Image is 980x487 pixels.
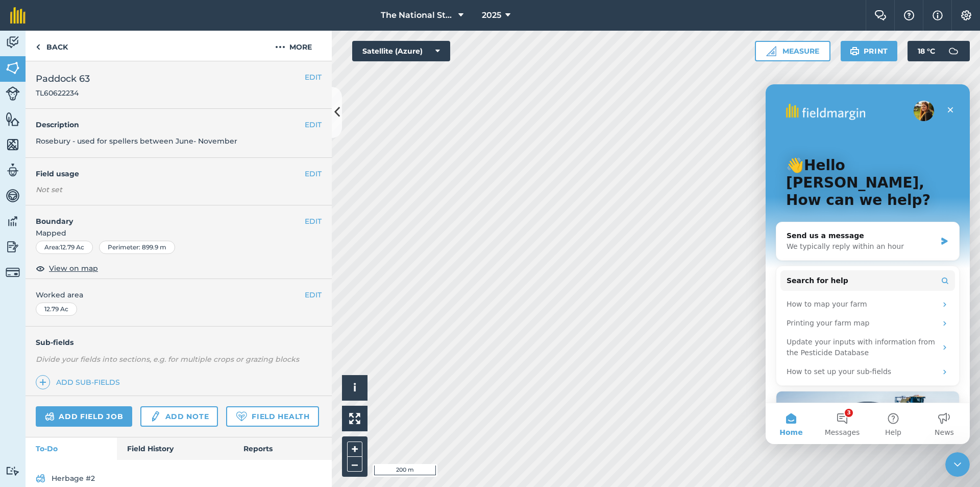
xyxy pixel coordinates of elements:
[176,16,194,35] div: Close
[6,35,20,50] img: svg+xml;base64,PD94bWwgdmVyc2lvbj0iMS4wIiBlbmNvZGluZz0idXRmLTgiPz4KPCEtLSBHZW5lcmF0b3I6IEFkb2JlIE...
[305,72,322,83] button: EDIT
[169,344,188,352] span: News
[36,136,237,146] span: Rosebury - used for spellers between June- November
[908,41,970,61] button: 18 °C
[943,41,964,61] img: svg+xml;base64,PD94bWwgdmVyc2lvbj0iMS4wIiBlbmNvZGluZz0idXRmLTgiPz4KPCEtLSBHZW5lcmF0b3I6IEFkb2JlIE...
[766,46,776,56] img: Ruler icon
[26,437,117,460] a: To-Do
[10,307,194,436] div: Introducing Pesticide Check
[36,262,45,274] img: svg+xml;base64,PHN2ZyB4bWxucz0iaHR0cDovL3d3dy53My5vcmcvMjAwMC9zdmciIHdpZHRoPSIxOCIgaGVpZ2h0PSIyNC...
[305,289,322,300] button: EDIT
[36,303,77,316] div: 12.79 Ac
[14,344,37,352] span: Home
[6,163,20,178] img: svg+xml;base64,PD94bWwgdmVyc2lvbj0iMS4wIiBlbmNvZGluZz0idXRmLTgiPz4KPCEtLSBHZW5lcmF0b3I6IEFkb2JlIE...
[342,375,367,401] button: i
[6,214,20,229] img: svg+xml;base64,PD94bWwgdmVyc2lvbj0iMS4wIiBlbmNvZGluZz0idXRmLTgiPz4KPCEtLSBHZW5lcmF0b3I6IEFkb2JlIE...
[51,319,102,360] button: Messages
[36,289,322,300] span: Worked area
[349,413,360,424] img: Four arrows, one pointing top left, one top right, one bottom right and the last bottom left
[933,9,943,21] img: svg+xml;base64,PHN2ZyB4bWxucz0iaHR0cDovL3d3dy53My5vcmcvMjAwMC9zdmciIHdpZHRoPSIxNyIgaGVpZ2h0PSIxNy...
[117,437,233,460] a: Field History
[226,406,318,427] a: Field Health
[36,355,299,364] em: Divide your fields into sections, e.g. for multiple crops or grazing blocks
[305,216,322,227] button: EDIT
[6,111,20,127] img: svg+xml;base64,PHN2ZyB4bWxucz0iaHR0cDovL3d3dy53My5vcmcvMjAwMC9zdmciIHdpZHRoPSI1NiIgaGVpZ2h0PSI2MC...
[36,41,40,53] img: svg+xml;base64,PHN2ZyB4bWxucz0iaHR0cDovL3d3dy53My5vcmcvMjAwMC9zdmciIHdpZHRoPSI5IiBoZWlnaHQ9IjI0Ii...
[482,9,501,21] span: 2025
[49,263,98,274] span: View on map
[945,452,970,477] iframe: Intercom live chat
[26,337,332,348] h4: Sub-fields
[36,168,305,179] h4: Field usage
[6,466,20,476] img: svg+xml;base64,PD94bWwgdmVyc2lvbj0iMS4wIiBlbmNvZGluZz0idXRmLTgiPz4KPCEtLSBHZW5lcmF0b3I6IEFkb2JlIE...
[960,10,972,20] img: A cog icon
[11,307,193,379] img: Introducing Pesticide Check
[99,241,175,254] div: Perimeter : 899.9 m
[36,406,132,427] a: Add field job
[36,470,322,486] a: Herbage #2
[119,344,136,352] span: Help
[6,86,20,101] img: svg+xml;base64,PD94bWwgdmVyc2lvbj0iMS4wIiBlbmNvZGluZz0idXRmLTgiPz4KPCEtLSBHZW5lcmF0b3I6IEFkb2JlIE...
[766,84,970,444] iframe: Intercom live chat
[305,119,322,130] button: EDIT
[153,319,204,360] button: News
[26,31,78,61] a: Back
[353,381,356,394] span: i
[841,41,898,61] button: Print
[381,9,454,21] span: The National Stud
[918,41,935,61] span: 18 ° C
[39,376,46,388] img: svg+xml;base64,PHN2ZyB4bWxucz0iaHR0cDovL3d3dy53My5vcmcvMjAwMC9zdmciIHdpZHRoPSIxNCIgaGVpZ2h0PSIyNC...
[140,406,218,427] a: Add note
[6,137,20,152] img: svg+xml;base64,PHN2ZyB4bWxucz0iaHR0cDovL3d3dy53My5vcmcvMjAwMC9zdmciIHdpZHRoPSI1NiIgaGVpZ2h0PSI2MC...
[275,41,285,53] img: svg+xml;base64,PHN2ZyB4bWxucz0iaHR0cDovL3d3dy53My5vcmcvMjAwMC9zdmciIHdpZHRoPSIyMCIgaGVpZ2h0PSIyNC...
[26,205,305,227] h4: Boundary
[36,184,322,195] div: Not set
[903,10,915,20] img: A question mark icon
[150,410,161,423] img: svg+xml;base64,PD94bWwgdmVyc2lvbj0iMS4wIiBlbmNvZGluZz0idXRmLTgiPz4KPCEtLSBHZW5lcmF0b3I6IEFkb2JlIE...
[233,437,332,460] a: Reports
[36,119,322,130] h4: Description
[874,10,887,20] img: Two speech bubbles overlapping with the left bubble in the forefront
[347,442,362,457] button: +
[102,319,153,360] button: Help
[10,7,26,24] img: fieldmargin Logo
[347,457,362,472] button: –
[36,262,98,274] button: View on map
[755,41,830,61] button: Measure
[255,31,332,61] button: More
[850,45,860,57] img: svg+xml;base64,PHN2ZyB4bWxucz0iaHR0cDovL3d3dy53My5vcmcvMjAwMC9zdmciIHdpZHRoPSIxOSIgaGVpZ2h0PSIyNC...
[6,188,20,203] img: svg+xml;base64,PD94bWwgdmVyc2lvbj0iMS4wIiBlbmNvZGluZz0idXRmLTgiPz4KPCEtLSBHZW5lcmF0b3I6IEFkb2JlIE...
[305,168,322,179] button: EDIT
[6,265,20,280] img: svg+xml;base64,PD94bWwgdmVyc2lvbj0iMS4wIiBlbmNvZGluZz0idXRmLTgiPz4KPCEtLSBHZW5lcmF0b3I6IEFkb2JlIE...
[26,227,332,239] span: Mapped
[36,241,93,254] div: Area : 12.79 Ac
[59,344,94,352] span: Messages
[36,472,45,484] img: svg+xml;base64,PD94bWwgdmVyc2lvbj0iMS4wIiBlbmNvZGluZz0idXRmLTgiPz4KPCEtLSBHZW5lcmF0b3I6IEFkb2JlIE...
[36,88,90,98] span: TL60622234
[36,375,124,389] a: Add sub-fields
[6,60,20,76] img: svg+xml;base64,PHN2ZyB4bWxucz0iaHR0cDovL3d3dy53My5vcmcvMjAwMC9zdmciIHdpZHRoPSI1NiIgaGVpZ2h0PSI2MC...
[36,72,90,86] span: Paddock 63
[352,41,450,61] button: Satellite (Azure)
[45,410,55,423] img: svg+xml;base64,PD94bWwgdmVyc2lvbj0iMS4wIiBlbmNvZGluZz0idXRmLTgiPz4KPCEtLSBHZW5lcmF0b3I6IEFkb2JlIE...
[6,239,20,254] img: svg+xml;base64,PD94bWwgdmVyc2lvbj0iMS4wIiBlbmNvZGluZz0idXRmLTgiPz4KPCEtLSBHZW5lcmF0b3I6IEFkb2JlIE...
